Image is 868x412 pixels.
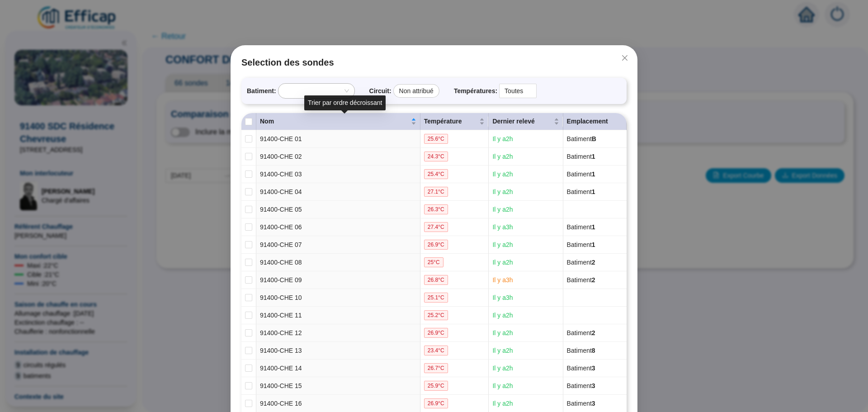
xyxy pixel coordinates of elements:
span: 3 [592,400,595,407]
span: Il y a 2 h [492,312,513,319]
span: Il y a 2 h [492,400,513,407]
span: Batiment : [247,86,276,96]
td: 91400-CHE 08 [256,254,420,271]
span: 3 [592,382,595,389]
span: close [621,54,628,62]
span: Fermer [618,54,632,62]
span: 1 [592,241,595,248]
span: 25 °C [424,257,443,267]
span: Batiment [567,347,595,354]
span: Batiment [567,276,595,284]
span: Selection des sondes [241,56,627,69]
span: Batiment [567,223,595,231]
td: 91400-CHE 12 [256,324,420,342]
th: Dernier relevé [489,113,563,130]
td: 91400-CHE 09 [256,271,420,289]
span: 2 [592,329,595,336]
span: Il y a 2 h [492,135,513,142]
span: Batiment [567,241,595,248]
span: Il y a 3 h [492,223,513,231]
span: Dernier relevé [492,117,552,126]
span: 1 [592,153,595,160]
span: 25.2 °C [424,310,448,320]
td: 91400-CHE 04 [256,183,420,201]
span: 25.1 °C [424,293,448,303]
span: Circuit : [369,86,392,96]
td: 91400-CHE 13 [256,342,420,360]
td: 91400-CHE 06 [256,218,420,236]
span: 26.9 °C [424,240,448,250]
span: Il y a 2 h [492,365,513,372]
span: Il y a 2 h [492,382,513,389]
span: 8 [592,347,595,354]
span: Il y a 2 h [492,259,513,266]
span: Il y a 2 h [492,188,513,195]
td: 91400-CHE 14 [256,360,420,377]
td: 91400-CHE 07 [256,236,420,254]
div: Trier par ordre décroissant [304,95,386,110]
span: 26.9 °C [424,398,448,408]
span: 26.9 °C [424,328,448,338]
div: Emplacement [567,117,623,126]
button: Close [618,51,632,65]
span: Il y a 2 h [492,241,513,248]
span: 26.8 °C [424,275,448,285]
span: 25.4 °C [424,169,448,179]
span: Batiment [567,188,595,195]
span: Températures : [454,86,497,96]
span: Toutes [505,84,531,98]
span: Batiment [567,170,595,178]
span: down [526,88,532,94]
span: 2 [592,276,595,284]
span: 1 [592,223,595,231]
span: Il y a 2 h [492,206,513,213]
span: Il y a 3 h [492,276,513,284]
span: 26.7 °C [424,363,448,373]
th: Nom [256,113,420,130]
span: Nom [260,117,409,126]
span: B [592,135,596,142]
span: 1 [592,188,595,195]
span: Il y a 2 h [492,329,513,336]
span: 23.4 °C [424,346,448,355]
span: Batiment [567,135,596,142]
span: Température [424,117,478,126]
span: Il y a 2 h [492,153,513,160]
td: 91400-CHE 01 [256,130,420,148]
span: 2 [592,259,595,266]
th: Température [420,113,489,130]
span: 3 [592,365,595,372]
span: 27.1 °C [424,187,448,197]
span: Il y a 2 h [492,347,513,354]
span: 26.3 °C [424,204,448,214]
span: Batiment [567,365,595,372]
td: 91400-CHE 10 [256,289,420,307]
span: Batiment [567,400,595,407]
td: 91400-CHE 11 [256,307,420,324]
span: 1 [592,170,595,178]
span: 24.3 °C [424,152,448,161]
td: 91400-CHE 03 [256,166,420,183]
span: 27.4 °C [424,222,448,232]
span: Batiment [567,329,595,336]
span: Il y a 2 h [492,170,513,178]
span: Batiment [567,259,595,266]
span: 25.9 °C [424,381,448,391]
span: Batiment [567,153,595,160]
span: 25.6 °C [424,134,448,144]
span: Batiment [567,382,595,389]
td: 91400-CHE 02 [256,148,420,166]
td: 91400-CHE 15 [256,377,420,395]
div: Non attribué [393,84,439,98]
span: Il y a 3 h [492,294,513,301]
td: 91400-CHE 05 [256,201,420,218]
